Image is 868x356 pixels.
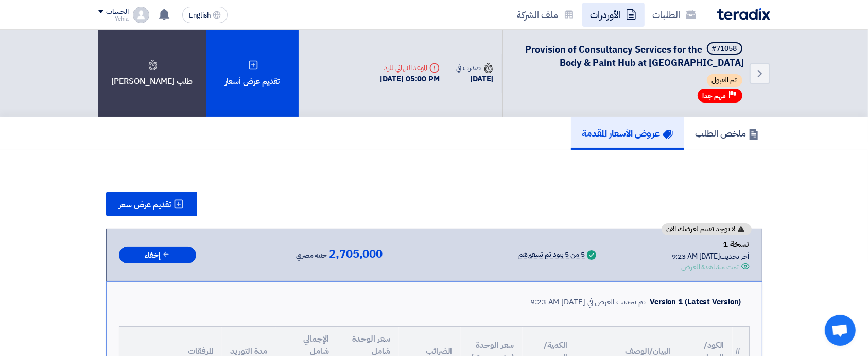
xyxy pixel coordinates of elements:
button: إخفاء [119,247,196,264]
div: طلب [PERSON_NAME] [98,30,206,117]
h5: ملخص الطلب [696,127,759,139]
div: Version 1 (Latest Version) [650,296,741,308]
a: ملف الشركة [509,3,582,27]
span: مهم جدا [703,91,726,101]
button: English [182,7,228,23]
span: جنيه مصري [296,249,327,262]
span: تم القبول [707,74,742,87]
span: لا يوجد تقييم لعرضك الان [667,226,736,233]
div: الحساب [107,8,129,16]
div: نسخة 1 [672,238,750,251]
div: [DATE] 05:00 PM [380,73,440,85]
span: English [189,12,211,19]
span: Provision of Consultancy Services for the Body & Paint Hub at [GEOGRAPHIC_DATA] [526,42,744,70]
div: الموعد النهائي للرد [380,62,440,73]
div: تم تحديث العرض في [DATE] 9:23 AM [530,296,646,308]
img: profile_test.png [133,7,149,23]
h5: Provision of Consultancy Services for the Body & Paint Hub at Abu Rawash [515,42,744,69]
div: 5 من 5 بنود تم تسعيرهم [518,251,585,259]
div: #71058 [712,45,737,53]
div: تقديم عرض أسعار [206,30,299,117]
a: الطلبات [645,3,704,27]
span: تقديم عرض سعر [119,200,171,209]
a: عروض الأسعار المقدمة [571,117,684,150]
button: تقديم عرض سعر [106,192,197,216]
a: ملخص الطلب [684,117,770,150]
a: الأوردرات [582,3,645,27]
div: تمت مشاهدة العرض [681,262,739,273]
span: 2,705,000 [329,248,383,260]
div: [DATE] [456,73,493,85]
img: Teradix logo [717,8,770,20]
div: Yehia [98,16,129,22]
div: صدرت في [456,62,493,73]
h5: عروض الأسعار المقدمة [582,127,673,139]
a: Open chat [825,315,856,346]
div: أخر تحديث [DATE] 9:23 AM [672,251,750,262]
